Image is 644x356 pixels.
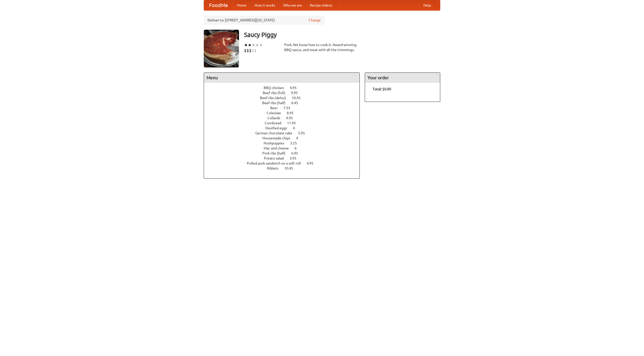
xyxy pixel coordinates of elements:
span: Potato salad [264,156,289,160]
li: $ [247,48,249,53]
a: BBQ chicken 4.95 [264,86,306,90]
span: 4.95 [290,86,302,90]
a: Who we are [279,0,306,10]
li: $ [249,48,252,53]
span: 3.95 [290,156,301,160]
span: Beef ribs (half) [262,101,291,105]
li: ★ [252,42,255,48]
h4: Menu [204,73,359,83]
a: Beer 7.55 [270,106,300,110]
span: 6 [295,146,302,150]
div: Pork. We know how to cook it. Award-winning BBQ sauce, and meat with all the trimmings. [284,42,360,52]
li: ★ [244,42,248,48]
span: 3.25 [290,141,302,145]
a: Beef ribs (delux) 10.45 [260,96,310,100]
a: Hushpuppies 3.25 [264,141,306,145]
span: 11.45 [287,121,301,125]
a: Housemade chips 4 [262,136,307,140]
span: Devilled eggs [265,126,292,130]
li: ★ [248,42,252,48]
a: Collards 9.95 [267,116,302,120]
a: FoodMe [204,0,233,10]
span: Pork ribs (half) [262,151,291,155]
span: Housemade chips [262,136,295,140]
span: 4.95 [307,161,318,165]
a: Change [309,18,321,23]
a: Riblets 10.45 [267,166,302,170]
a: Mac and cheese 6 [264,146,306,150]
b: Total: $0.00 [373,87,391,91]
span: Coleslaw [267,111,286,115]
a: Devilled eggs 4 [265,126,304,130]
span: 10.45 [284,166,298,170]
span: 4 [296,136,303,140]
span: 9.95 [291,91,303,95]
h3: Saucy Piggy [244,30,440,40]
li: ★ [255,42,259,48]
a: German chocolate cake 5.95 [255,131,314,135]
span: 6.95 [291,151,303,155]
a: Potato salad 3.95 [264,156,306,160]
a: Cornbread 11.45 [265,121,305,125]
a: Coleslaw 8.95 [267,111,303,115]
li: $ [244,48,247,53]
span: German chocolate cake [255,131,297,135]
span: Hushpuppies [264,141,289,145]
span: 4 [293,126,300,130]
a: Beef ribs (half) 6.45 [262,101,307,105]
li: ★ [259,42,263,48]
h4: Your order [365,73,440,83]
span: Riblets [267,166,284,170]
span: Beef ribs (delux) [260,96,291,100]
span: 8.95 [287,111,299,115]
a: Help [419,0,435,10]
a: How it works [251,0,279,10]
li: $ [254,48,257,53]
a: Pulled pork sandwich on a soft roll 4.95 [247,161,323,165]
span: Collards [267,116,285,120]
span: 9.95 [286,116,298,120]
li: $ [252,48,254,53]
span: 6.45 [291,101,303,105]
span: Cornbread [265,121,286,125]
div: Deliver to: [STREET_ADDRESS][US_STATE] [204,16,325,25]
a: Beef ribs (full) 9.95 [263,91,307,95]
img: angular.jpg [204,30,239,67]
span: Pulled pork sandwich on a soft roll [247,161,306,165]
a: Pork ribs (half) 6.95 [262,151,307,155]
a: Recipe videos [306,0,336,10]
span: 7.55 [284,106,295,110]
span: Mac and cheese [264,146,294,150]
a: Home [233,0,251,10]
span: Beer [270,106,283,110]
span: 10.45 [292,96,306,100]
span: Beef ribs (full) [263,91,290,95]
span: BBQ chicken [264,86,289,90]
span: 5.95 [298,131,310,135]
